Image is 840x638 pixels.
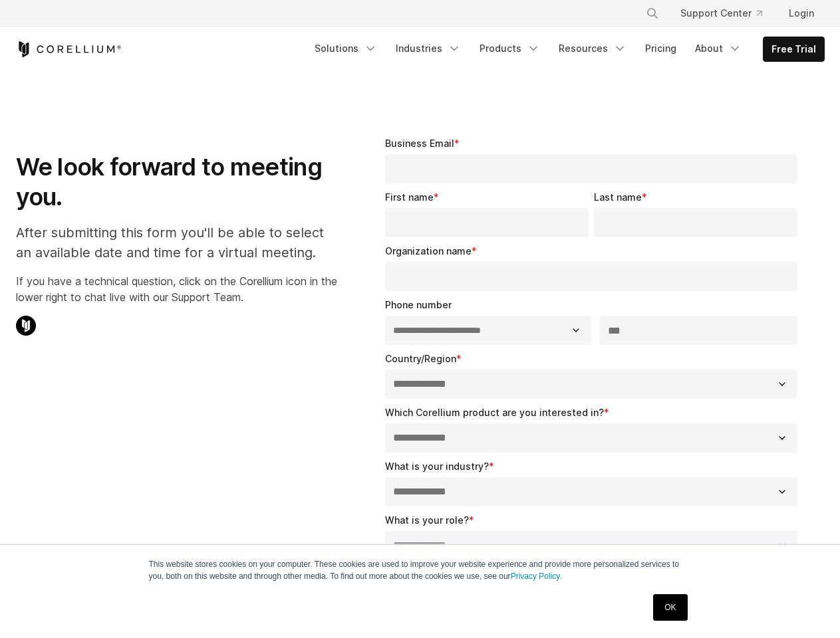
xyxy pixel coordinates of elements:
a: Free Trial [764,37,824,61]
span: What is your role? [385,514,469,526]
button: Search [640,1,664,25]
a: Solutions [307,37,385,60]
a: Corellium Home [16,41,122,57]
a: OK [653,594,687,621]
a: Industries [388,37,469,60]
a: Support Center [670,1,773,25]
span: Country/Region [385,353,456,364]
span: What is your industry? [385,461,489,472]
a: About [687,37,750,60]
a: Products [472,37,548,60]
span: Phone number [385,299,452,310]
img: Corellium Chat Icon [16,316,36,336]
a: Resources [551,37,634,60]
h1: We look forward to meeting you. [16,152,337,212]
span: Last name [594,191,642,203]
a: Privacy Policy. [511,572,562,581]
p: If you have a technical question, click on the Corellium icon in the lower right to chat live wit... [16,273,337,305]
a: Pricing [637,37,684,60]
a: Login [778,1,825,25]
span: Organization name [385,245,472,257]
span: Business Email [385,138,454,149]
span: First name [385,191,434,203]
p: After submitting this form you'll be able to select an available date and time for a virtual meet... [16,223,337,263]
div: Navigation Menu [307,37,825,62]
div: Navigation Menu [630,1,825,25]
span: Which Corellium product are you interested in? [385,407,604,418]
p: This website stores cookies on your computer. These cookies are used to improve your website expe... [149,558,692,582]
